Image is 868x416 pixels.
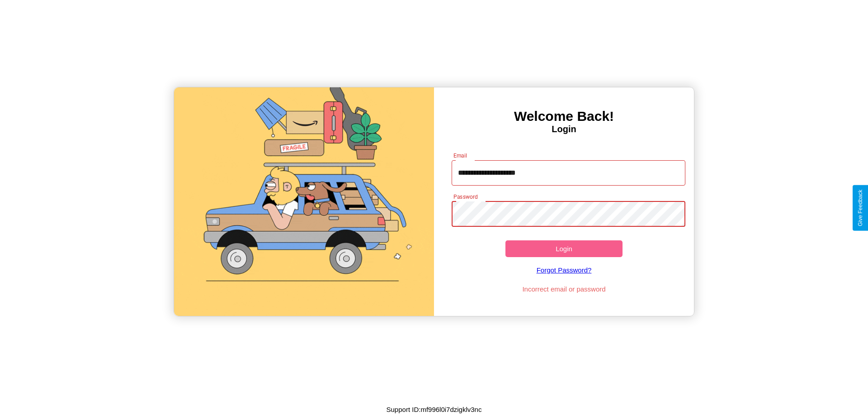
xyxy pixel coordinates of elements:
h4: Login [434,124,694,134]
a: Forgot Password? [447,257,681,283]
p: Support ID: mf996l0i7dzigklv3nc [387,403,482,416]
label: Email [453,152,467,159]
label: Password [453,193,477,201]
div: Give Feedback [857,190,863,226]
button: Login [505,240,623,257]
h3: Welcome Back! [434,109,694,124]
img: gif [174,87,434,316]
p: Incorrect email or password [447,283,681,295]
